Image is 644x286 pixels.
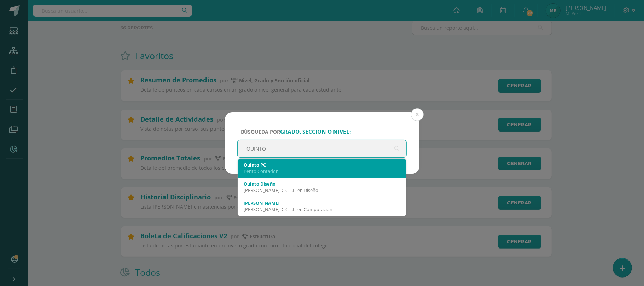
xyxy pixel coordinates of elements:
div: [PERSON_NAME] [244,200,401,206]
span: Búsqueda por [241,128,351,135]
div: Perito Contador [244,168,401,174]
input: ej. Primero primaria, etc. [238,140,407,157]
div: [PERSON_NAME]. C.C.L.L. en Diseño [244,187,401,193]
div: Quinto Diseño [244,181,401,187]
div: Quinto PC [244,162,401,168]
div: [PERSON_NAME]. C.C.L.L. en Computación [244,206,401,212]
strong: grado, sección o nivel: [280,128,351,135]
button: Close (Esc) [411,108,424,121]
